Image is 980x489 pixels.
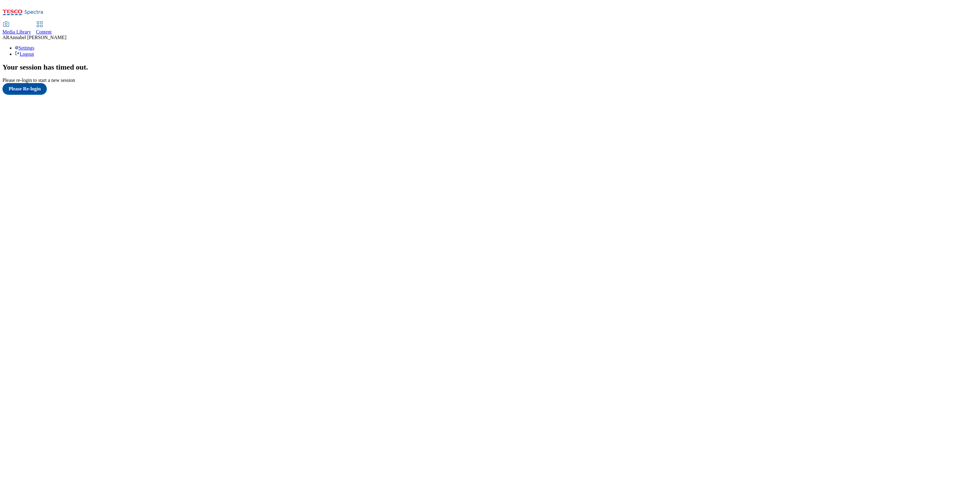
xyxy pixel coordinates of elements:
span: . [86,63,88,71]
span: Annabel [PERSON_NAME] [9,35,66,40]
a: Settings [15,45,35,50]
a: Logout [15,51,34,57]
h2: Your session has timed out [2,63,978,71]
span: Content [36,29,52,34]
span: Media Library [2,29,31,34]
div: Please re-login to start a new session [2,78,978,83]
span: AR [2,35,9,40]
a: Please Re-login [2,83,978,95]
a: Content [36,22,52,35]
a: Media Library [2,22,31,35]
button: Please Re-login [2,83,47,95]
